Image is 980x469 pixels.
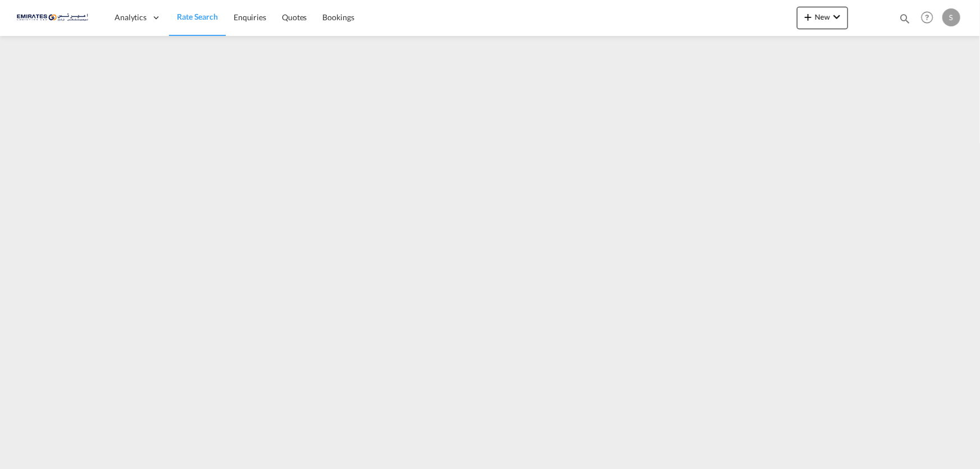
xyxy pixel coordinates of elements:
button: icon-plus 400-fgNewicon-chevron-down [797,7,848,29]
div: Help [918,8,942,28]
span: Analytics [115,12,147,23]
md-icon: icon-chevron-down [830,10,844,24]
md-icon: icon-plus 400-fg [801,10,815,24]
span: Enquiries [234,12,266,22]
md-icon: icon-magnify [899,12,911,25]
span: Help [918,8,937,27]
span: New [801,12,844,21]
div: S [942,8,960,26]
span: Quotes [282,12,307,22]
span: Bookings [323,12,354,22]
div: icon-magnify [899,12,911,29]
span: Rate Search [177,12,218,21]
img: c67187802a5a11ec94275b5db69a26e6.png [17,5,93,30]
